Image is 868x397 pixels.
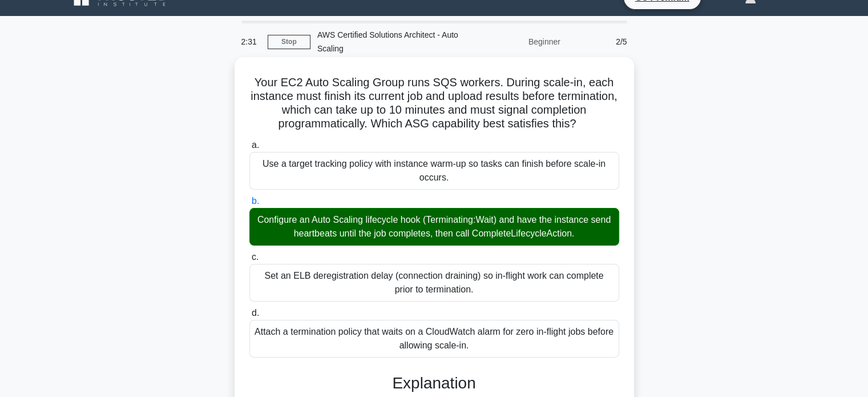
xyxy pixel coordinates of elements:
div: Configure an Auto Scaling lifecycle hook (Terminating:Wait) and have the instance send heartbeats... [249,208,619,246]
span: d. [252,308,259,318]
span: c. [252,252,259,262]
h5: Your EC2 Auto Scaling Group runs SQS workers. During scale-in, each instance must finish its curr... [248,75,620,131]
span: b. [252,196,259,206]
div: AWS Certified Solutions Architect - Auto Scaling [310,23,467,60]
div: 2:31 [235,30,268,53]
div: Beginner [467,30,567,53]
h3: Explanation [256,374,612,393]
span: a. [252,140,259,150]
div: Attach a termination policy that waits on a CloudWatch alarm for zero in-flight jobs before allow... [249,320,619,358]
a: Stop [268,35,310,49]
div: Set an ELB deregistration delay (connection draining) so in-flight work can complete prior to ter... [249,264,619,302]
div: 2/5 [567,30,634,53]
div: Use a target tracking policy with instance warm-up so tasks can finish before scale-in occurs. [249,152,619,190]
